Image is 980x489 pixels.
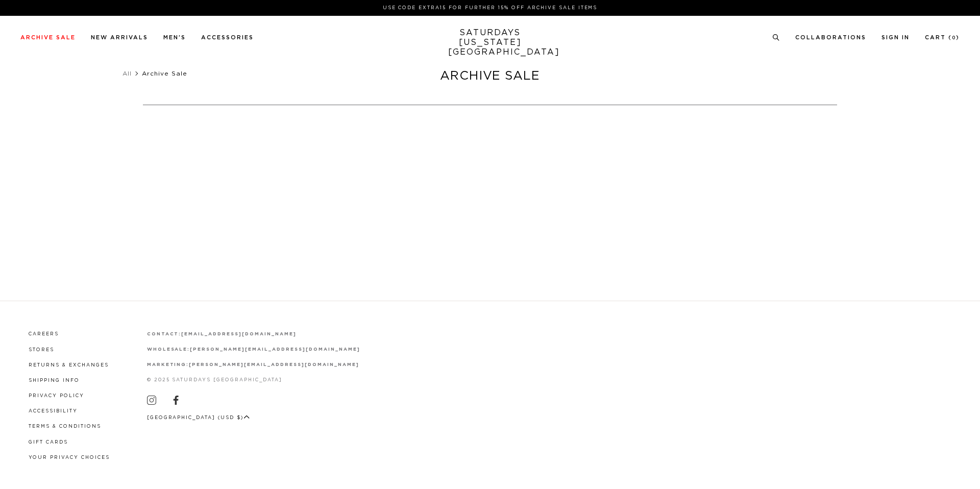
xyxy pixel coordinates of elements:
a: Returns & Exchanges [29,363,109,368]
strong: wholesale: [147,347,190,352]
a: [EMAIL_ADDRESS][DOMAIN_NAME] [181,332,296,336]
a: Terms & Conditions [29,424,101,429]
strong: contact: [147,332,182,336]
a: Collaborations [795,35,866,40]
a: Accessories [201,35,254,40]
small: 0 [952,36,956,40]
a: Cart (0) [925,35,960,40]
a: All [122,70,132,77]
p: © 2025 Saturdays [GEOGRAPHIC_DATA] [147,376,360,384]
a: [PERSON_NAME][EMAIL_ADDRESS][DOMAIN_NAME] [189,362,359,367]
strong: marketing: [147,362,189,367]
a: Gift Cards [29,440,68,445]
a: Sign In [881,35,910,40]
a: Accessibility [29,409,78,413]
span: Archive Sale [142,70,187,77]
a: Men's [163,35,186,40]
p: Use Code EXTRA15 for Further 15% Off Archive Sale Items [24,4,955,12]
a: SATURDAYS[US_STATE][GEOGRAPHIC_DATA] [448,28,532,57]
a: Careers [29,332,59,336]
a: Your privacy choices [29,455,110,460]
a: Stores [29,348,54,352]
a: New Arrivals [91,35,148,40]
a: Privacy Policy [29,394,84,398]
a: [PERSON_NAME][EMAIL_ADDRESS][DOMAIN_NAME] [190,347,360,352]
button: [GEOGRAPHIC_DATA] (USD $) [147,414,250,422]
a: Shipping Info [29,378,80,383]
a: Archive Sale [20,35,76,40]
